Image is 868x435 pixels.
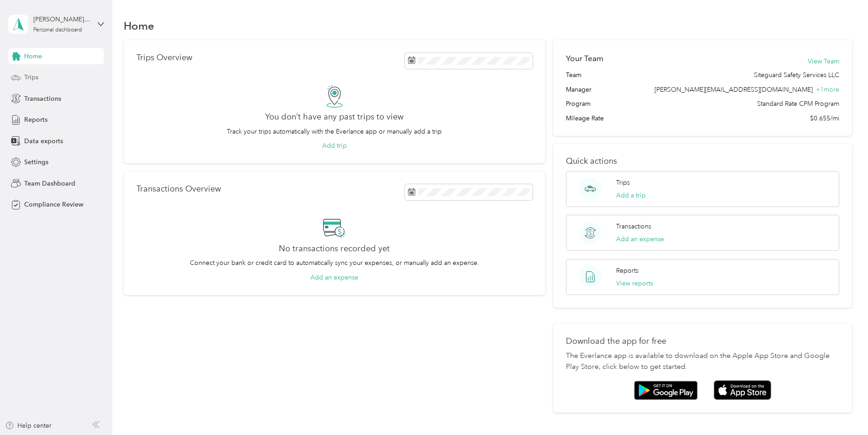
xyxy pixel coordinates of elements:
[33,27,82,33] div: Personal dashboard
[566,156,839,166] p: Quick actions
[136,53,192,62] p: Trips Overview
[817,384,868,435] iframe: Everlance-gr Chat Button Frame
[616,266,638,275] p: Reports
[24,72,38,82] span: Trips
[754,70,839,80] span: Siteguard Safety Services LLC
[616,178,630,187] p: Trips
[654,86,813,93] span: [PERSON_NAME][EMAIL_ADDRESS][DOMAIN_NAME]
[124,21,154,31] h1: Home
[310,273,358,282] button: Add an expense
[634,381,698,400] img: Google play
[5,421,52,430] button: Help center
[136,184,221,194] p: Transactions Overview
[566,351,839,373] p: The Everlance app is available to download on the Apple App Store and Google Play Store, click be...
[616,222,651,231] p: Transactions
[566,99,591,109] span: Program
[33,15,90,24] div: [PERSON_NAME][EMAIL_ADDRESS][DOMAIN_NAME]
[24,200,84,209] span: Compliance Review
[566,85,591,94] span: Manager
[24,157,48,167] span: Settings
[566,114,604,123] span: Mileage Rate
[616,279,653,288] button: View reports
[616,191,646,200] button: Add a trip
[24,179,75,188] span: Team Dashboard
[566,337,839,346] p: Download the app for free
[808,57,839,66] button: View Team
[265,112,403,122] h2: You don’t have any past trips to view
[190,258,479,268] p: Connect your bank or credit card to automatically sync your expenses, or manually add an expense.
[757,99,839,109] span: Standard Rate CPM Program
[24,136,63,146] span: Data exports
[616,234,664,244] button: Add an expense
[24,94,61,104] span: Transactions
[566,53,603,64] h2: Your Team
[279,244,390,254] h2: No transactions recorded yet
[566,70,581,80] span: Team
[227,127,442,136] p: Track your trips automatically with the Everlance app or manually add a trip
[810,114,839,123] span: $0.655/mi
[322,141,347,150] button: Add trip
[24,52,42,61] span: Home
[714,380,771,400] img: App store
[24,115,47,124] span: Reports
[816,86,839,93] span: + 1 more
